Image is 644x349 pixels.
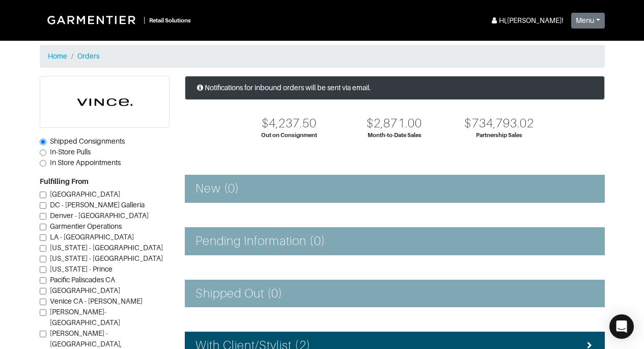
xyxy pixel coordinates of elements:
span: [GEOGRAPHIC_DATA] [50,286,120,294]
input: Denver - [GEOGRAPHIC_DATA] [40,213,46,220]
span: [GEOGRAPHIC_DATA] [50,190,120,198]
input: LA - [GEOGRAPHIC_DATA] [40,234,46,241]
span: Pacific Paliscades CA [50,276,115,284]
nav: breadcrumb [40,45,605,68]
span: In Store Appointments [50,158,121,167]
span: DC - [PERSON_NAME] Galleria [50,201,145,209]
input: [GEOGRAPHIC_DATA] [40,288,46,294]
div: Hi, [PERSON_NAME] ! [490,15,563,26]
div: Month-to-Date Sales [368,131,422,140]
span: Denver - [GEOGRAPHIC_DATA] [50,211,149,220]
div: $2,871.00 [367,116,422,131]
input: Garmentier Operations [40,224,46,230]
input: [US_STATE] - [GEOGRAPHIC_DATA] [40,245,46,252]
a: |Retail Solutions [40,8,195,32]
img: Garmentier [42,10,144,30]
input: Shipped Consignments [40,139,46,145]
span: [PERSON_NAME]-[GEOGRAPHIC_DATA] [50,308,120,327]
div: Notifications for inbound orders will be sent via email. [185,76,605,100]
small: Retail Solutions [149,17,191,23]
span: Garmentier Operations [50,222,122,230]
span: [US_STATE] - [GEOGRAPHIC_DATA] [50,244,163,252]
input: [US_STATE] - [GEOGRAPHIC_DATA] [40,256,46,262]
input: [GEOGRAPHIC_DATA] [40,192,46,198]
input: Pacific Paliscades CA [40,277,46,284]
input: DC - [PERSON_NAME] Galleria [40,202,46,209]
span: In-Store Pulls [50,148,91,156]
h4: Shipped Out (0) [195,286,283,301]
span: LA - [GEOGRAPHIC_DATA] [50,233,134,241]
div: $734,793.02 [464,116,534,131]
div: $4,237.50 [262,116,317,131]
h4: Pending Information (0) [195,234,325,249]
img: cyAkLTq7csKWtL9WARqkkVaF.png [40,76,169,127]
input: [PERSON_NAME] - [GEOGRAPHIC_DATA], [GEOGRAPHIC_DATA] [40,331,46,337]
span: [US_STATE] - Prince [50,265,113,273]
h4: New (0) [195,181,239,196]
span: Shipped Consignments [50,137,125,145]
span: [US_STATE] - [GEOGRAPHIC_DATA] [50,254,163,262]
label: Fulfilling From [40,176,89,187]
div: | [144,15,145,25]
input: In Store Appointments [40,160,46,167]
input: In-Store Pulls [40,149,46,156]
div: Open Intercom Messenger [609,314,634,339]
span: Venice CA - [PERSON_NAME] [50,297,143,305]
a: Home [48,52,67,60]
input: [US_STATE] - Prince [40,266,46,273]
input: Venice CA - [PERSON_NAME] [40,299,46,305]
div: Partnership Sales [476,131,522,140]
div: Out on Consignment [261,131,317,140]
a: Orders [77,52,99,60]
input: [PERSON_NAME]-[GEOGRAPHIC_DATA] [40,309,46,316]
button: Menu [571,13,605,29]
